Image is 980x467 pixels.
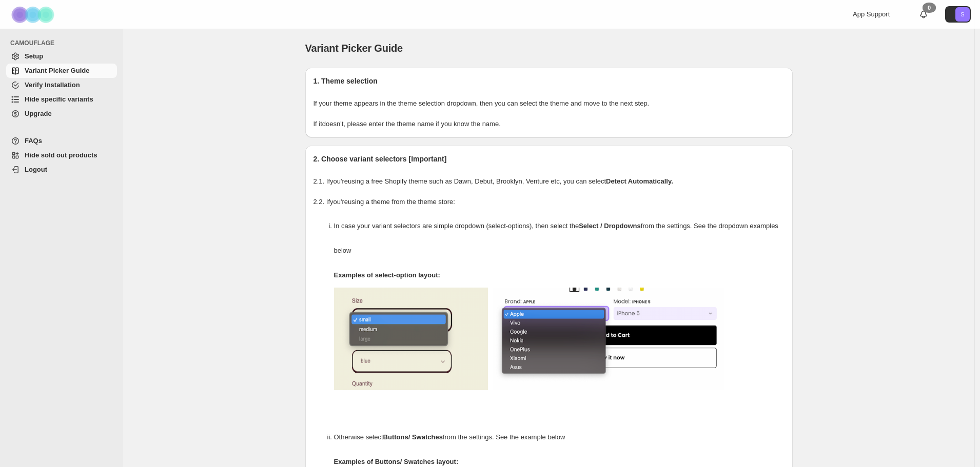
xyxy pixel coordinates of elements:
a: Verify Installation [6,78,117,92]
p: If your theme appears in the theme selection dropdown, then you can select the theme and move to ... [313,98,785,109]
span: Avatar with initials S [955,7,970,22]
span: Verify Installation [25,81,80,89]
span: FAQs [25,137,42,145]
span: Logout [25,166,47,173]
img: camouflage-select-options-2 [493,288,724,390]
span: Variant Picker Guide [305,43,403,54]
span: Upgrade [25,110,52,117]
h2: 1. Theme selection [313,76,785,86]
strong: Detect Automatically. [606,177,673,185]
img: camouflage-select-options [334,288,488,390]
strong: Examples of select-option layout: [334,271,440,279]
span: Hide sold out products [25,151,97,159]
span: Hide specific variants [25,95,93,103]
a: FAQs [6,134,117,148]
a: Logout [6,163,117,177]
p: Otherwise select from the settings. See the example below [334,425,785,450]
div: 0 [923,3,936,13]
p: In case your variant selectors are simple dropdown (select-options), then select the from the set... [334,214,785,263]
a: Variant Picker Guide [6,64,117,78]
p: 2.2. If you're using a theme from the theme store: [313,197,785,207]
span: App Support [853,10,890,18]
button: Avatar with initials S [945,6,971,23]
a: Hide specific variants [6,92,117,107]
a: Setup [6,49,117,64]
text: S [961,11,964,17]
span: Setup [25,52,43,60]
span: CAMOUFLAGE [10,39,118,47]
span: Variant Picker Guide [25,67,89,74]
strong: Buttons/ Swatches [383,433,443,441]
img: Camouflage [8,1,60,29]
a: Hide sold out products [6,148,117,163]
h2: 2. Choose variant selectors [Important] [313,154,785,164]
strong: Select / Dropdowns [579,222,641,230]
p: If it doesn't , please enter the theme name if you know the name. [313,119,785,129]
p: 2.1. If you're using a free Shopify theme such as Dawn, Debut, Brooklyn, Venture etc, you can select [313,176,785,187]
a: 0 [918,9,929,19]
a: Upgrade [6,107,117,121]
strong: Examples of Buttons/ Swatches layout: [334,458,459,465]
